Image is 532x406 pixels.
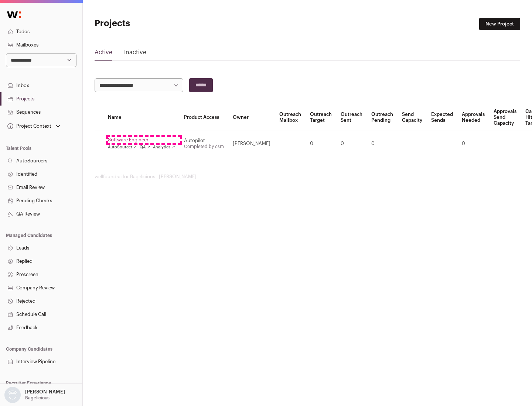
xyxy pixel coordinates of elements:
[457,104,489,131] th: Approvals Needed
[367,104,398,131] th: Outreach Pending
[153,144,175,150] a: Analytics ↗
[4,387,21,403] img: nopic.png
[367,131,398,156] td: 0
[95,174,520,180] footer: wellfound:ai for Bagelicious - [PERSON_NAME]
[275,104,306,131] th: Outreach Mailbox
[108,137,175,143] a: Software Engineer
[180,104,228,131] th: Product Access
[6,121,62,131] button: Open dropdown
[6,123,51,129] div: Project Context
[95,18,236,30] h1: Projects
[306,131,336,156] td: 0
[306,104,336,131] th: Outreach Target
[140,144,150,150] a: QA ↗
[25,389,65,395] p: [PERSON_NAME]
[336,131,367,156] td: 0
[108,144,137,150] a: AutoSourcer ↗
[228,104,275,131] th: Owner
[3,387,66,403] button: Open dropdown
[103,104,180,131] th: Name
[427,104,457,131] th: Expected Sends
[398,104,427,131] th: Send Capacity
[124,48,146,60] a: Inactive
[184,144,224,149] a: Completed by csm
[184,138,224,144] div: Autopilot
[336,104,367,131] th: Outreach Sent
[457,131,489,156] td: 0
[25,395,50,401] p: Bagelicious
[228,131,275,156] td: [PERSON_NAME]
[479,18,520,30] a: New Project
[95,48,112,60] a: Active
[3,7,25,22] img: Wellfound
[489,104,521,131] th: Approvals Send Capacity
